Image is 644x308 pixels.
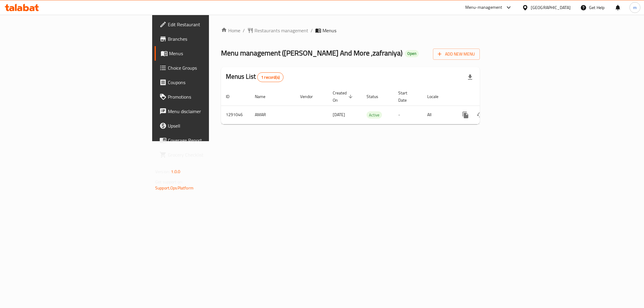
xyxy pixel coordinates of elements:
a: Choice Groups [155,61,260,75]
button: more [458,108,473,122]
span: Upsell [168,122,255,129]
div: Menu-management [465,4,502,11]
a: Branches [155,32,260,46]
a: Support.OpsPlatform [155,184,194,192]
a: Promotions [155,90,260,104]
span: Status [367,93,386,100]
li: / [311,27,313,34]
span: Grocery Checklist [168,151,255,158]
button: Add New Menu [433,49,480,60]
div: Active [367,111,382,119]
div: [GEOGRAPHIC_DATA] [531,4,571,11]
div: Total records count [257,72,284,82]
span: Created On [333,89,354,104]
a: Edit Restaurant [155,17,260,32]
a: Menus [155,46,260,61]
span: Locale [427,93,446,100]
span: Add New Menu [438,50,475,58]
span: Restaurants management [255,27,308,34]
td: All [422,106,453,124]
span: 1.0.0 [171,168,180,176]
span: 1 record(s) [258,75,283,80]
a: Restaurants management [247,27,308,34]
span: Coverage Report [168,137,255,144]
td: AMAR [250,106,295,124]
a: Upsell [155,119,260,133]
a: Menu disclaimer [155,104,260,119]
td: - [393,106,422,124]
span: Menu management ( [PERSON_NAME] And More ,zafraniya ) [221,46,402,60]
a: Coverage Report [155,133,260,148]
span: Branches [168,35,255,43]
nav: breadcrumb [221,27,480,34]
div: Open [405,50,419,57]
span: Version: [155,168,170,176]
span: Open [405,51,419,56]
span: Choice Groups [168,64,255,71]
a: Coupons [155,75,260,90]
span: Start Date [398,89,415,104]
span: Get support on: [155,178,183,186]
span: ID [226,93,237,100]
span: m [633,4,637,11]
span: Name [255,93,273,100]
span: Edit Restaurant [168,21,255,28]
span: [DATE] [333,111,345,119]
span: Menu disclaimer [168,108,255,115]
span: Vendor [300,93,321,100]
button: Change Status [473,108,487,122]
th: Actions [453,87,521,106]
span: Active [367,112,382,119]
span: Promotions [168,93,255,100]
div: Export file [463,70,477,84]
span: Menus [322,27,336,34]
span: Menus [169,50,255,57]
table: enhanced table [221,87,521,124]
span: Coupons [168,79,255,86]
a: Grocery Checklist [155,148,260,162]
h2: Menus List [226,72,284,82]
